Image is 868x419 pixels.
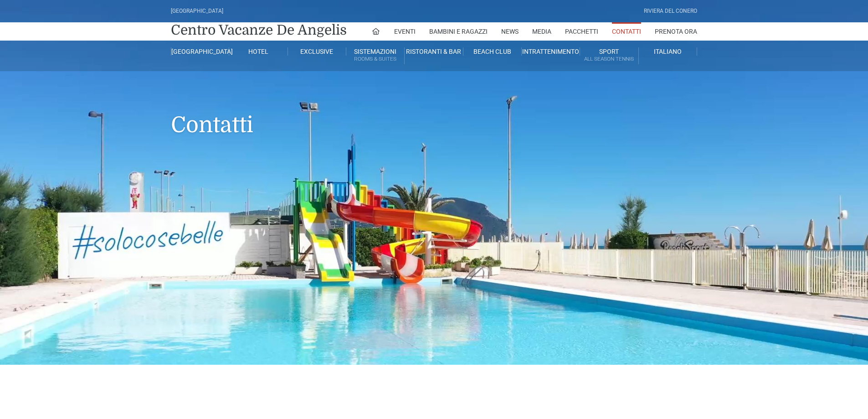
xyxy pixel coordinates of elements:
address: Via Castelfidardo, 60026 [PERSON_NAME] (AN), Marche [GEOGRAPHIC_DATA] Get Directions [189,372,324,411]
h1: Contatti [171,71,697,151]
a: Hotel [229,47,288,56]
a: [GEOGRAPHIC_DATA] [171,47,229,56]
span: Italiano [654,48,682,55]
h4: [GEOGRAPHIC_DATA] Vacanze [GEOGRAPHIC_DATA] [189,347,324,366]
a: Centro Vacanze De Angelis [171,21,347,39]
a: Intrattenimento [522,47,580,56]
a: SistemazioniRooms & Suites [346,47,405,64]
a: Beach Club [463,47,522,56]
a: Media [532,22,551,41]
a: Pacchetti [565,22,598,41]
abbr: Address [189,373,195,381]
a: Bambini e Ragazzi [429,22,488,41]
a: Contatti [612,22,641,41]
small: Rooms & Suites [346,55,404,63]
a: SportAll Season Tennis [580,47,638,64]
a: Italiano [639,47,697,56]
a: News [501,22,519,41]
a: Prenota Ora [655,22,697,41]
a: Ristoranti & Bar [405,47,463,56]
div: Riviera Del Conero [644,7,697,16]
a: Exclusive [288,47,346,56]
div: [GEOGRAPHIC_DATA] [171,7,223,16]
small: All Season Tennis [580,55,638,63]
a: Eventi [394,22,416,41]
